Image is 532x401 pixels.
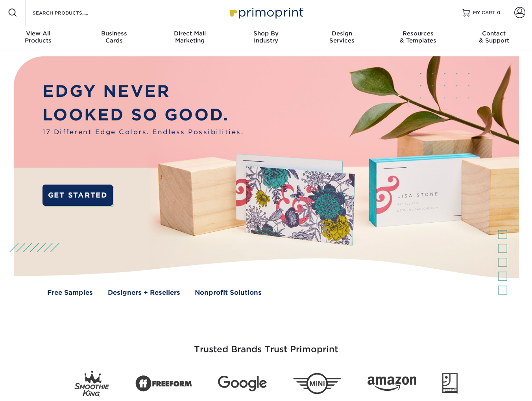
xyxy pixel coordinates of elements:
[42,103,244,127] p: LOOKED SO GOOD.
[152,30,228,44] div: Marketing
[74,370,109,397] img: Smoothie King
[456,25,532,50] a: Contact& Support
[456,30,532,44] div: & Support
[135,371,192,396] img: Freeform
[152,30,228,37] span: Direct Mail
[380,25,456,50] a: Resources& Templates
[76,30,152,44] div: Cards
[228,25,304,50] a: Shop ByIndustry
[304,30,380,44] div: Services
[293,373,342,394] img: Mini
[218,375,267,392] img: Google
[47,288,93,297] a: Free Samples
[195,288,262,297] a: Nonprofit Solutions
[152,25,228,50] a: Direct MailMarketing
[473,9,495,16] span: MY CART
[228,30,304,37] span: Shop By
[76,25,152,50] a: BusinessCards
[42,127,244,137] span: 17 Different Edge Colors. Endless Possibilities.
[76,30,152,37] span: Business
[497,10,501,15] span: 0
[32,8,109,17] input: SEARCH PRODUCTS.....
[42,185,113,205] a: GET STARTED
[380,30,456,37] span: Resources
[442,373,458,394] img: Goodwill
[228,30,304,44] div: Industry
[368,376,416,391] img: Amazon
[304,25,380,50] a: DesignServices
[304,30,380,37] span: Design
[42,79,244,103] p: EDGY NEVER
[227,4,305,21] img: Primoprint
[380,30,456,44] div: & Templates
[108,288,180,297] a: Designers + Resellers
[456,30,532,37] span: Contact
[36,325,496,364] h3: Trusted Brands Trust Primoprint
